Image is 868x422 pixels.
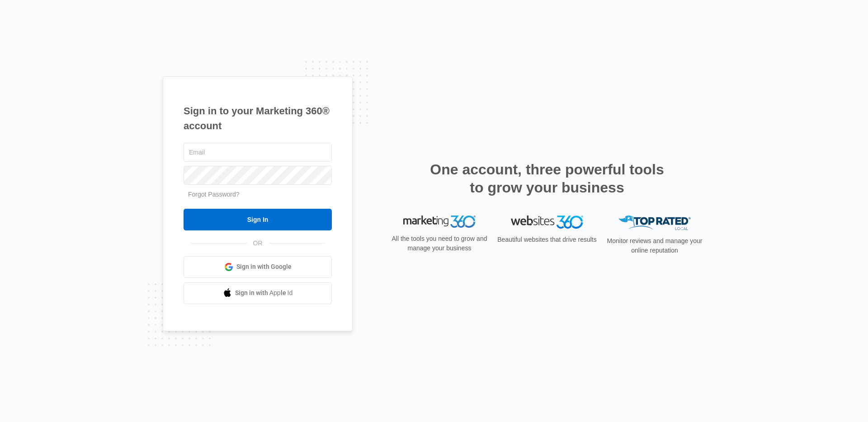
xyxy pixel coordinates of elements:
[184,256,332,278] a: Sign in with Google
[247,239,269,248] span: OR
[184,103,332,133] h1: Sign in to your Marketing 360® account
[188,191,240,198] a: Forgot Password?
[496,235,598,244] p: Beautiful websites that drive results
[511,216,583,229] img: Websites 360
[604,236,705,255] p: Monitor reviews and manage your online reputation
[389,234,490,253] p: All the tools you need to grow and manage your business
[236,262,292,272] span: Sign in with Google
[184,282,332,304] a: Sign in with Apple Id
[184,143,332,162] input: Email
[235,288,293,298] span: Sign in with Apple Id
[618,216,691,230] img: Top Rated Local
[184,209,332,230] input: Sign In
[403,216,476,228] img: Marketing 360
[427,160,667,197] h2: One account, three powerful tools to grow your business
